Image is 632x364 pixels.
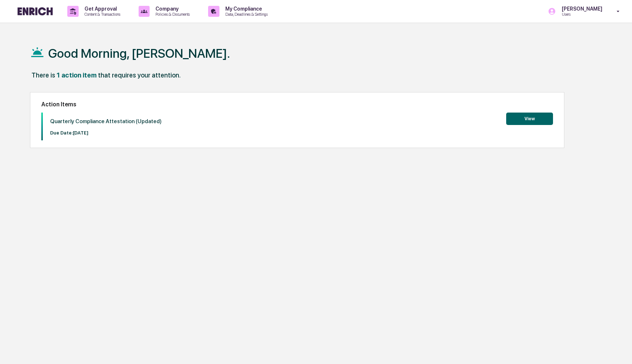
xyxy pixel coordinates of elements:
[219,6,271,12] p: My Compliance
[98,71,181,79] div: that requires your attention.
[50,130,162,136] p: Due Date: [DATE]
[50,118,162,125] p: Quarterly Compliance Attestation (Updated)
[150,6,193,12] p: Company
[41,101,553,108] h2: Action Items
[506,115,553,122] a: View
[556,6,606,12] p: [PERSON_NAME]
[219,12,271,17] p: Data, Deadlines & Settings
[79,12,124,17] p: Content & Transactions
[506,113,553,125] button: View
[57,71,97,79] div: 1 action item
[31,71,55,79] div: There is
[150,12,193,17] p: Policies & Documents
[79,6,124,12] p: Get Approval
[48,46,230,61] h1: Good Morning, [PERSON_NAME].
[18,7,53,15] img: logo
[556,12,606,17] p: Users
